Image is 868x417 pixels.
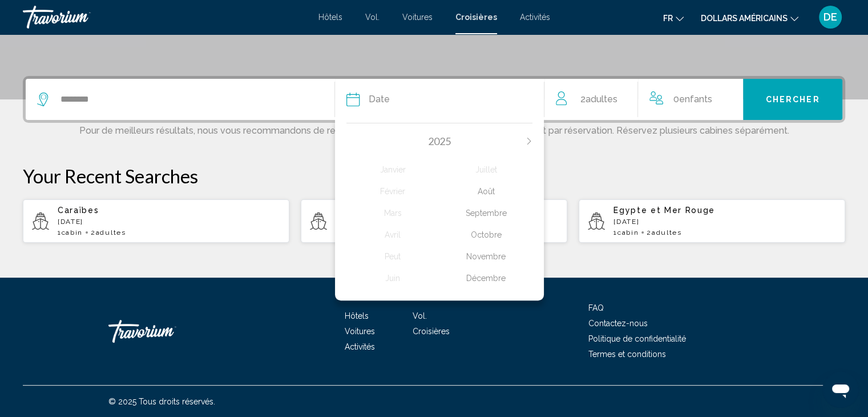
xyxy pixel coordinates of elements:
div: Décembre [439,268,532,288]
button: DatePrevious month2025Next monthJanvierFévrierMarsAvrilPeutJuinJuilletAoûtSeptembreOctobreNovembr... [346,79,533,120]
button: Juillet [439,159,532,181]
button: Caraïbes[DATE]1cabin2Adultes [301,199,567,243]
a: Politique de confidentialité [588,334,686,343]
span: Date [369,91,390,107]
button: Caraïbes[DATE]1cabin2Adultes [23,199,289,243]
span: Enfants [679,94,712,105]
button: Changer de devise [701,10,798,26]
p: [DATE] [58,218,280,226]
div: Septembre [439,203,532,223]
button: Previous month [346,137,353,145]
button: Octobre [439,224,532,246]
span: cabin [62,228,83,236]
span: Chercher [766,95,820,105]
a: Activités [345,342,375,351]
a: Croisières [413,327,450,336]
button: Chercher [743,79,842,120]
button: Juin [346,267,439,289]
button: Egypte et Mer Rouge[DATE]1cabin2Adultes [579,199,845,243]
span: Adultes [652,228,682,236]
font: dollars américains [701,14,788,23]
a: FAQ [588,303,604,312]
span: 2025 [428,135,451,147]
div: Search widget [26,79,842,120]
span: Caraïbes [58,206,99,215]
button: Next month [526,137,532,145]
button: Août [439,181,532,202]
button: Travelers: 2 adults, 0 children [544,79,743,120]
span: 2 [580,91,617,107]
p: [DATE] [613,218,836,226]
span: 2 [647,228,681,236]
span: cabin [617,228,639,236]
button: Peut [346,246,439,267]
a: Vol. [413,311,427,320]
a: Vol. [365,13,380,22]
div: Août [439,181,532,202]
button: Mars [346,202,439,224]
a: Termes et conditions [588,350,666,359]
font: fr [663,14,673,23]
button: Novembre [439,246,532,267]
div: Novembre [439,246,532,267]
span: 2 [91,228,126,236]
p: Your Recent Searches [23,165,845,187]
button: Septembre [439,202,532,224]
a: Activités [520,13,550,22]
p: Pour de meilleurs résultats, nous vous recommandons de rechercher un maximum de 4 occupants à la ... [23,123,845,136]
span: 1 [58,228,83,236]
span: Egypte et Mer Rouge [613,206,715,215]
a: Croisières [455,13,497,22]
button: Janvier [346,159,439,181]
a: Travorium [23,6,307,29]
span: 1 [613,228,639,236]
a: Voitures [402,13,433,22]
span: 0 [673,91,712,107]
font: © 2025 Tous droits réservés. [108,397,215,406]
button: Décembre [439,267,532,289]
a: Voitures [345,327,375,336]
a: Travorium [108,314,223,348]
button: Février [346,181,439,202]
span: Adultes [585,94,617,105]
button: Menu utilisateur [815,5,845,29]
iframe: Bouton de lancement de la fenêtre de messagerie [822,371,859,408]
span: Adultes [96,228,126,236]
button: Avril [346,224,439,246]
a: Contactez-nous [588,319,648,328]
button: Changer de langue [663,10,684,26]
a: Hôtels [345,311,369,320]
div: Octobre [439,224,532,245]
font: DE [823,11,837,23]
a: Hôtels [318,13,342,22]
